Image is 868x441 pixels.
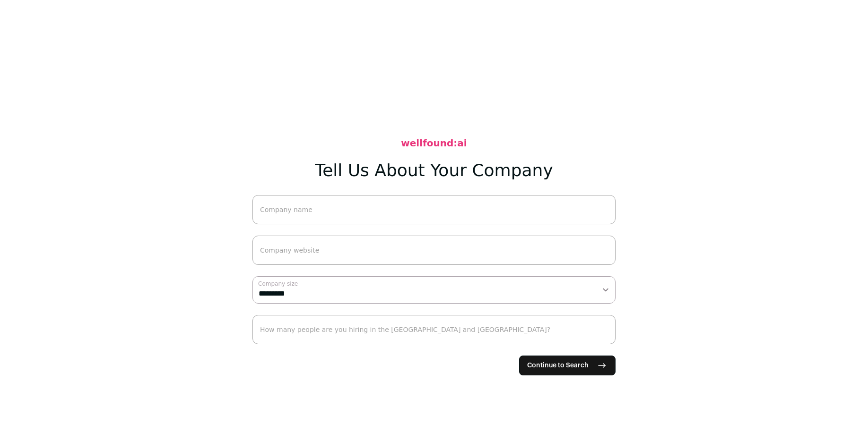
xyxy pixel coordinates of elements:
[527,361,589,371] span: Continue to Search
[519,356,616,375] button: Continue to Search
[315,161,553,180] h1: Tell Us About Your Company
[252,195,616,224] input: Company name
[401,136,467,150] h2: wellfound:ai
[252,315,616,344] input: How many people are you hiring in the US and Canada?
[252,236,616,265] input: Company website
